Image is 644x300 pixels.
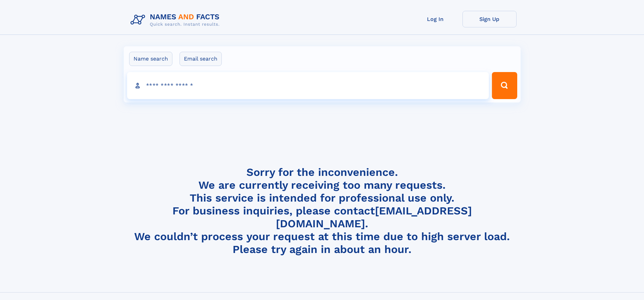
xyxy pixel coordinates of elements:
[128,11,225,29] img: Logo Names and Facts
[128,166,517,256] h4: Sorry for the inconvenience. We are currently receiving too many requests. This service is intend...
[180,52,222,66] label: Email search
[408,11,462,27] a: Log In
[127,72,489,99] input: search input
[276,204,472,230] a: [EMAIL_ADDRESS][DOMAIN_NAME]
[129,52,172,66] label: Name search
[492,72,517,99] button: Search Button
[462,11,517,27] a: Sign Up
